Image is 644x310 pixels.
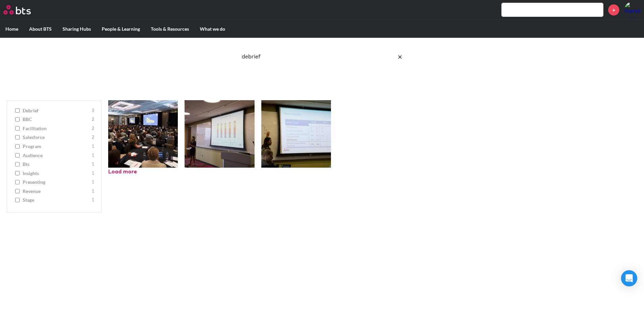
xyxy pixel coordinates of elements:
a: Ask a Question/Provide Feedback [283,73,361,79]
img: Patrick Kammerer [624,2,641,18]
label: What we do [194,20,231,38]
span: 1 [92,170,94,177]
a: + [608,4,619,16]
span: 2 [92,125,94,132]
input: revenue 1 [15,189,20,194]
span: audience [23,152,90,159]
label: Sharing Hubs [57,20,96,38]
span: 1 [92,179,94,186]
input: Search here… [238,48,407,66]
img: BTS Logo [3,5,31,15]
span: 1 [92,152,94,159]
label: About BTS [24,20,57,38]
span: 2 [92,116,94,123]
input: presenting 1 [15,180,20,185]
span: presenting [23,179,90,186]
span: 1 [92,188,94,195]
span: 1 [92,143,94,150]
span: 3 [92,107,94,114]
input: salesforce 2 [15,135,20,140]
input: Program 1 [15,144,20,149]
span: salesforce [23,134,90,141]
span: stage [23,197,90,203]
span: 1 [92,161,94,168]
span: debrief [23,107,90,114]
a: Go home [3,5,43,15]
span: facilitation [23,125,90,132]
input: insights 1 [15,171,20,176]
label: Tools & Resources [145,20,194,38]
span: Program [23,143,90,150]
div: Open Intercom Messenger [621,270,637,286]
input: BBC 2 [15,117,20,122]
input: debrief 3 [15,108,20,113]
label: People & Learning [96,20,145,38]
input: audience 1 [15,153,20,158]
button: Load more [108,168,137,175]
span: revenue [23,188,90,195]
input: stage 1 [15,198,20,202]
span: 1 [92,197,94,203]
button: Clear the search query. [393,48,407,66]
span: insights [23,170,90,177]
span: 2 [92,134,94,141]
span: BBC [23,116,90,123]
input: facilitation 2 [15,126,20,131]
a: Profile [624,2,641,18]
input: bts 1 [15,162,20,167]
span: bts [23,161,90,168]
